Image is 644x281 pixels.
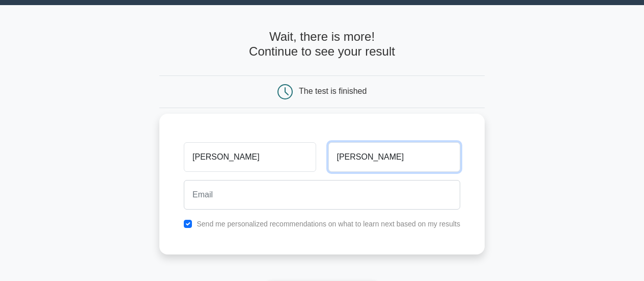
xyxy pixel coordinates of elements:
h4: Wait, there is more! Continue to see your result [159,30,485,59]
label: Send me personalized recommendations on what to learn next based on my results [197,220,460,228]
input: Email [184,180,460,210]
div: The test is finished [299,87,367,95]
input: First name [184,142,316,172]
input: Last name [328,142,460,172]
